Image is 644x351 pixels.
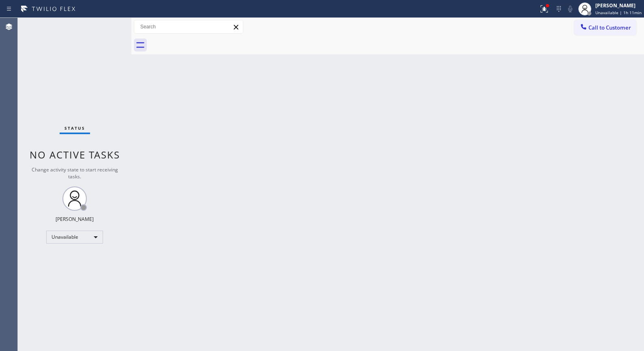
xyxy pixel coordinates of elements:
div: [PERSON_NAME] [56,216,94,223]
div: Unavailable [46,231,103,244]
span: Status [64,125,85,131]
span: Unavailable | 1h 11min [595,10,642,15]
button: Mute [565,3,576,15]
span: No active tasks [30,148,120,161]
div: [PERSON_NAME] [595,2,642,9]
span: Change activity state to start receiving tasks. [32,166,118,180]
input: Search [134,20,243,33]
button: Call to Customer [574,20,636,35]
span: Call to Customer [588,24,631,31]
